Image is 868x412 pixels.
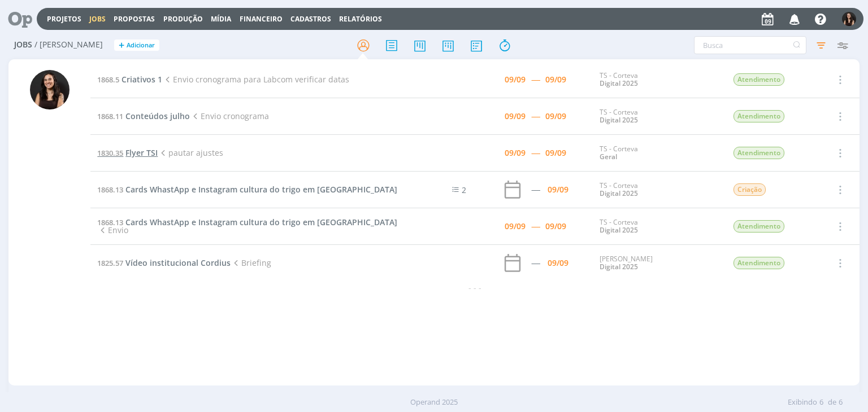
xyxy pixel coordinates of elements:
span: 1868.13 [97,217,123,227]
a: 1825.57Vídeo institucional Cordius [97,257,231,268]
span: / [PERSON_NAME] [34,40,103,50]
a: 1868.11Conteúdos julho [97,111,190,121]
span: 6 [819,397,823,408]
span: 1868.11 [97,111,123,121]
span: 6 [839,397,843,408]
span: ----- [531,74,540,85]
div: 09/09 [505,112,526,120]
a: 1868.13Cards WhastApp e Instagram cultura do trigo em [GEOGRAPHIC_DATA] [97,184,397,195]
a: 1830.35Flyer TSI [97,147,158,158]
a: Projetos [47,14,81,24]
span: Adicionar [127,42,155,49]
div: 09/09 [545,222,566,230]
span: 1825.57 [97,258,123,268]
img: I [842,12,856,26]
span: Atendimento [734,73,784,86]
span: Briefing [231,257,271,268]
div: 09/09 [548,259,568,267]
div: TS - Corteva [600,108,716,125]
div: 09/09 [505,76,526,84]
span: 1868.5 [97,74,119,85]
a: Digital 2025 [600,189,638,198]
span: 1868.13 [97,185,123,195]
span: Envio cronograma para Labcom verificar datas [162,74,349,85]
button: Propostas [110,15,158,24]
div: TS - Corteva [600,145,716,161]
span: Exibindo [788,397,817,408]
span: ----- [531,147,540,158]
a: Financeiro [240,14,283,24]
span: Jobs [14,40,32,50]
div: 09/09 [545,112,566,120]
div: 09/09 [548,186,568,194]
span: Flyer TSI [125,147,158,158]
span: 2 [462,185,466,195]
div: ----- [531,186,540,194]
div: TS - Corteva [600,182,716,198]
span: de [828,397,836,408]
a: Relatórios [339,14,382,24]
button: Financeiro [236,15,286,24]
a: Digital 2025 [600,115,638,125]
a: Digital 2025 [600,78,638,88]
button: I [841,9,857,29]
div: TS - Corteva [600,72,716,88]
span: Cadastros [290,14,331,24]
button: Mídia [207,15,235,24]
span: Envio [97,225,128,235]
button: Produção [160,15,206,24]
a: Produção [163,14,203,24]
div: 09/09 [545,149,566,157]
span: Conteúdos julho [125,111,190,121]
input: Busca [694,36,806,54]
a: Digital 2025 [600,225,638,235]
span: Cards WhastApp e Instagram cultura do trigo em [GEOGRAPHIC_DATA] [125,217,397,227]
img: I [30,70,70,109]
a: 1868.5Criativos 1 [97,74,162,85]
span: Cards WhastApp e Instagram cultura do trigo em [GEOGRAPHIC_DATA] [125,184,397,195]
span: Vídeo institucional Cordius [125,257,231,268]
a: Geral [600,152,617,161]
div: TS - Corteva [600,218,716,235]
span: Atendimento [734,147,784,159]
span: Atendimento [734,257,784,269]
button: Cadastros [287,15,335,24]
a: Mídia [211,14,231,24]
div: ----- [531,259,540,267]
span: 1830.35 [97,148,123,158]
div: [PERSON_NAME] [600,255,716,271]
button: +Adicionar [114,40,159,51]
span: Envio cronograma [190,111,268,121]
button: Jobs [86,15,109,24]
span: ----- [531,111,540,121]
a: Digital 2025 [600,262,638,271]
a: 1868.13Cards WhastApp e Instagram cultura do trigo em [GEOGRAPHIC_DATA] [97,217,397,227]
span: Criação [734,183,766,196]
a: Jobs [89,14,106,24]
div: - - - [90,282,859,293]
span: Propostas [114,14,155,24]
div: 09/09 [505,149,526,157]
span: pautar ajustes [158,147,223,158]
span: Criativos 1 [121,74,162,85]
span: + [119,40,124,51]
span: Atendimento [734,110,784,122]
button: Projetos [44,15,85,24]
div: 09/09 [545,76,566,84]
span: ----- [531,221,540,231]
div: 09/09 [505,222,526,230]
span: Atendimento [734,220,784,233]
button: Relatórios [336,15,385,24]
